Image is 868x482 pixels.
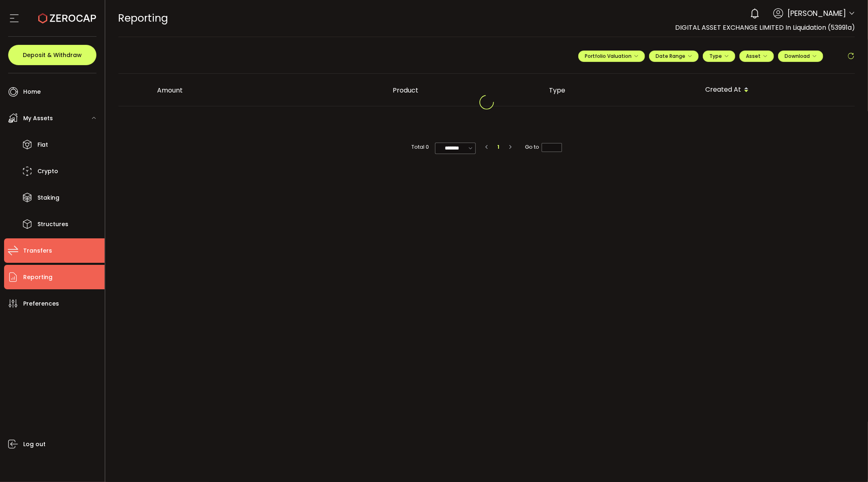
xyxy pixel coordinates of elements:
[709,53,729,59] span: Type
[23,438,46,450] span: Log out
[23,245,52,257] span: Transfers
[787,8,846,19] span: [PERSON_NAME]
[656,53,692,59] span: Date Range
[703,51,735,62] button: Type
[578,51,645,62] button: Portfolio Valuation
[525,143,562,152] span: Go to
[778,51,823,62] button: Download
[785,53,817,59] span: Download
[585,53,638,59] span: Portfolio Valuation
[8,45,96,65] button: Deposit & Withdraw
[23,86,41,98] span: Home
[675,23,855,32] span: DIGITAL ASSET EXCHANGE LIMITED In Liquidation (53991a)
[411,143,429,152] span: Total 0
[37,139,48,151] span: Fiat
[37,165,58,177] span: Crypto
[23,52,82,58] span: Deposit & Withdraw
[23,271,52,283] span: Reporting
[494,143,503,152] li: 1
[827,443,868,482] iframe: Chat Widget
[23,298,59,310] span: Preferences
[37,192,59,204] span: Staking
[746,53,761,59] span: Asset
[23,112,53,124] span: My Assets
[118,11,168,25] span: Reporting
[37,218,68,230] span: Structures
[739,51,774,62] button: Asset
[649,51,699,62] button: Date Range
